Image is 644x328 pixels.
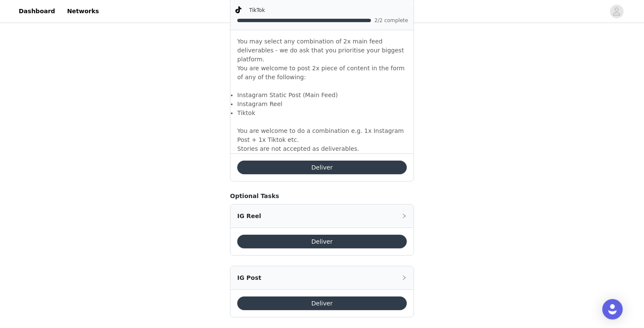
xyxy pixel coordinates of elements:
div: Open Intercom Messenger [602,299,623,319]
a: Dashboard [14,2,60,21]
button: Deliver [237,296,407,310]
div: icon: rightIG Post [230,266,414,289]
h4: Optional Tasks [230,192,414,201]
li: Instagram Static Post (Main Feed) [237,91,407,100]
p: You are welcome to do a combination e.g. 1x Instagram Post + 1x Tiktok etc. Stories are not accep... [237,118,407,153]
button: Deliver [237,235,407,248]
button: Deliver [237,161,407,174]
i: icon: right [402,213,407,219]
p: You may select any combination of 2x main feed deliverables - we do ask that you prioritise your ... [237,37,407,91]
i: icon: right [402,275,407,280]
span: TikTok [249,7,265,13]
div: avatar [612,5,621,18]
span: 2/2 complete [374,18,408,23]
a: Networks [62,2,104,21]
div: icon: rightIG Reel [230,204,414,227]
li: Instagram Reel [237,100,407,109]
li: Tiktok [237,109,407,118]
